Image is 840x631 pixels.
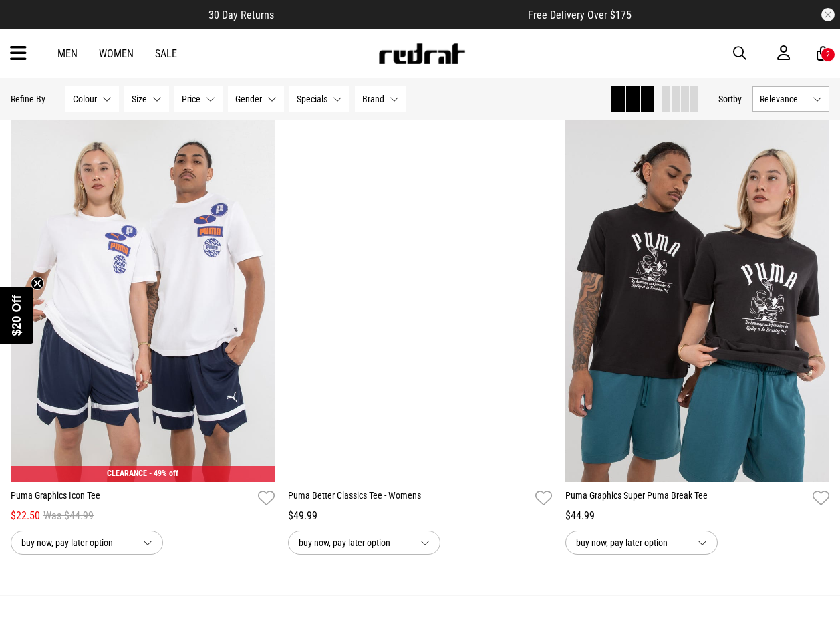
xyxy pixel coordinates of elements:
button: Specials [289,86,349,112]
a: Men [57,47,78,60]
a: Sale [155,47,177,60]
span: Was $44.99 [43,508,94,524]
span: Price [182,94,200,104]
span: $20 Off [10,295,23,336]
span: - 49% off [149,469,178,478]
span: Relevance [760,94,807,104]
button: Relevance [752,86,829,112]
span: 30 Day Returns [208,9,274,21]
img: Puma Graphics Super Puma Break Tee in Black [565,112,829,482]
img: Puma Better Classics Tee - Womens in Black [288,112,552,482]
a: Women [99,47,134,60]
button: Colour [65,86,119,112]
span: Size [132,94,147,104]
span: Gender [235,94,262,104]
span: buy now, pay later option [576,535,687,551]
button: Brand [355,86,406,112]
p: Refine By [11,94,45,104]
button: buy now, pay later option [565,531,718,555]
img: Redrat logo [378,43,466,64]
a: 2 [817,47,829,61]
a: Puma Better Classics Tee - Womens [288,489,530,508]
span: $22.50 [11,508,40,524]
button: Close teaser [31,277,44,290]
button: Open LiveChat chat widget [11,5,51,45]
a: Puma Graphics Icon Tee [11,489,253,508]
span: Brand [362,94,384,104]
div: $49.99 [288,508,552,524]
button: Gender [228,86,284,112]
span: Colour [73,94,97,104]
span: buy now, pay later option [299,535,410,551]
div: 2 [826,50,830,59]
span: CLEARANCE [107,469,147,478]
button: Price [174,86,223,112]
span: Specials [297,94,327,104]
button: buy now, pay later option [288,531,440,555]
span: by [733,94,742,104]
button: Sortby [718,91,742,107]
span: Free Delivery Over $175 [528,9,632,21]
a: Puma Graphics Super Puma Break Tee [565,489,807,508]
span: buy now, pay later option [21,535,132,551]
button: Size [124,86,169,112]
button: buy now, pay later option [11,531,163,555]
div: $44.99 [565,508,829,524]
img: Puma Graphics Icon Tee in White [11,112,275,482]
iframe: Customer reviews powered by Trustpilot [301,8,501,21]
